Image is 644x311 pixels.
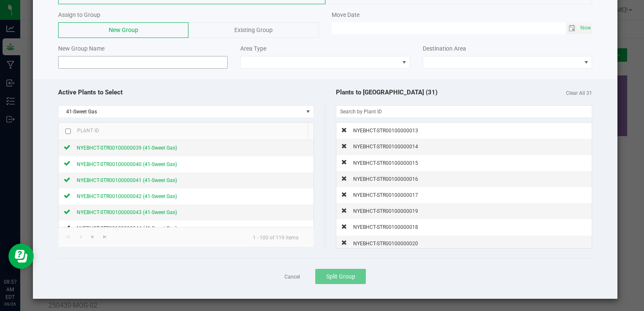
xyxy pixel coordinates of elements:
span: Move Date [332,11,360,18]
iframe: Resource center [8,244,34,269]
span: Assign to Group [58,11,100,18]
span: Existing Group [234,27,273,33]
kendo-pager-info: 1 - 100 of 119 items [246,231,305,244]
button: Split Group [315,269,366,284]
span: NYEBHCT-STR00100000018 [353,224,418,230]
span: Clear All 31 [566,88,592,97]
span: Plants to [GEOGRAPHIC_DATA] (31) [336,88,437,96]
span: select [578,22,592,34]
span: NYEBHCT-STR00100000016 [353,176,418,182]
span: NYEBHCT-STR00100000015 [353,160,418,166]
span: Set Current date [578,22,593,34]
input: NO DATA FOUND [336,106,592,118]
span: Toggle calendar [566,22,578,34]
span: NYEBHCT-STR00100000013 [353,128,418,134]
span: Active Plants to Select [58,88,123,96]
span: NYEBHCT-STR00100000014 [353,144,418,150]
span: Go to the last page [102,233,108,240]
span: NYEBHCT-STR00100000043 (41-Sweet Gas) [77,209,177,215]
span: NYEBHCT-STR00100000042 (41-Sweet Gas) [77,193,177,199]
span: NYEBHCT-STR00100000041 (41-Sweet Gas) [77,177,177,183]
a: Cancel [284,273,300,281]
span: New Group [109,27,138,33]
span: NYEBHCT-STR00100000044 (41-Sweet Gas) [77,225,177,231]
span: NYEBHCT-STR00100000039 (41-Sweet Gas) [77,145,177,151]
span: 41-Sweet Gas [59,106,303,118]
span: NYEBHCT-STR00100000019 [353,208,418,214]
span: New Group Name [58,45,105,52]
span: NYEBHCT-STR00100000017 [353,192,418,198]
span: Go to the next page [89,233,96,240]
span: Split Group [326,273,355,280]
span: Area Type [240,45,266,52]
span: Destination Area [423,45,466,52]
span: NYEBHCT-STR00100000020 [353,241,418,247]
span: Plant ID [77,128,99,134]
span: NYEBHCT-STR00100000040 (41-Sweet Gas) [77,161,177,167]
a: Go to the last page [99,231,111,242]
a: Go to the next page [86,231,99,242]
